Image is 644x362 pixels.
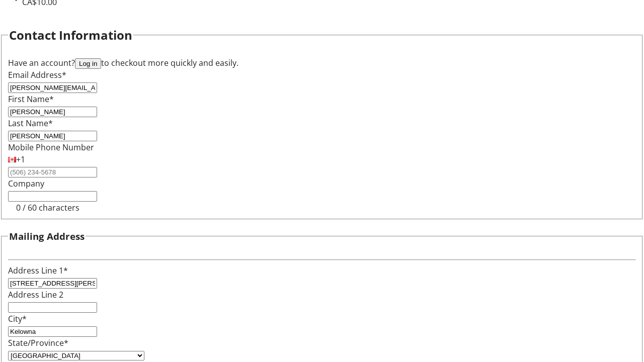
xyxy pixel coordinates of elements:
label: Address Line 1* [8,265,68,276]
tr-character-limit: 0 / 60 characters [16,202,79,213]
label: Company [8,178,44,189]
input: (506) 234-5678 [8,167,97,177]
label: Mobile Phone Number [8,142,94,153]
h2: Contact Information [9,26,132,44]
label: Last Name* [8,118,53,129]
label: State/Province* [8,337,68,348]
label: Email Address* [8,69,66,80]
h3: Mailing Address [9,229,85,243]
label: Address Line 2 [8,289,63,300]
input: Address [8,278,97,289]
div: Have an account? to checkout more quickly and easily. [8,57,636,69]
button: Log in [75,58,101,69]
input: City [8,326,97,337]
label: City* [8,313,27,324]
label: First Name* [8,94,54,105]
